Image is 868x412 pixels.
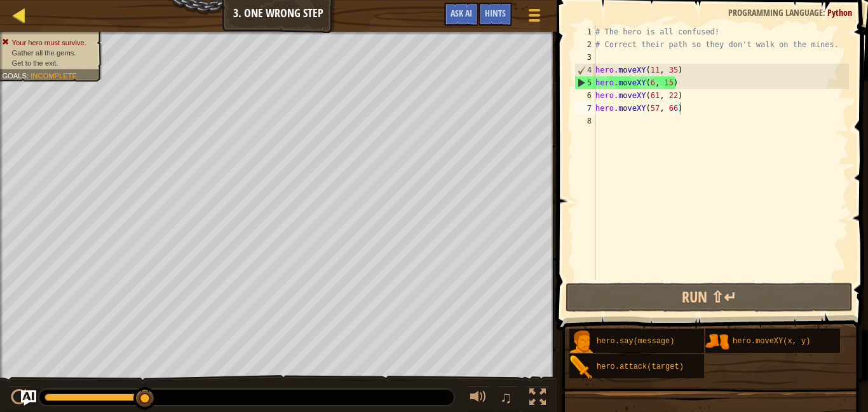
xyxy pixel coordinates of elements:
span: Your hero must survive. [12,38,86,46]
button: ♫ [498,386,519,412]
div: 3 [574,51,595,64]
span: Hints [485,7,506,19]
div: 4 [575,64,595,76]
span: Ask AI [451,7,472,19]
span: Goals [2,71,27,80]
li: Your hero must survive. [2,38,95,48]
div: 1 [574,25,595,38]
button: Ask AI [21,390,36,406]
span: hero.moveXY(x, y) [733,337,810,346]
li: Get to the exit. [2,58,95,68]
span: hero.attack(target) [597,362,684,371]
span: ♫ [500,388,513,407]
span: Get to the exit. [12,59,58,67]
div: 8 [574,115,595,127]
img: portrait.png [569,330,593,354]
div: 6 [574,89,595,102]
div: 7 [574,102,595,115]
img: portrait.png [569,355,593,380]
span: : [823,6,827,18]
button: Show game menu [519,3,550,32]
span: Incomplete [31,71,77,80]
li: Gather all the gems. [2,48,95,58]
span: Gather all the gems. [12,48,76,57]
button: Toggle fullscreen [525,386,550,412]
span: Python [827,6,852,18]
img: portrait.png [705,330,729,354]
button: Adjust volume [466,386,491,412]
button: Ctrl + P: Play [6,386,32,412]
span: hero.say(message) [597,337,674,346]
div: 2 [574,38,595,51]
span: : [27,71,31,80]
span: Programming language [728,6,823,18]
div: 5 [575,76,595,89]
button: Run ⇧↵ [566,283,853,312]
button: Ask AI [444,3,478,26]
